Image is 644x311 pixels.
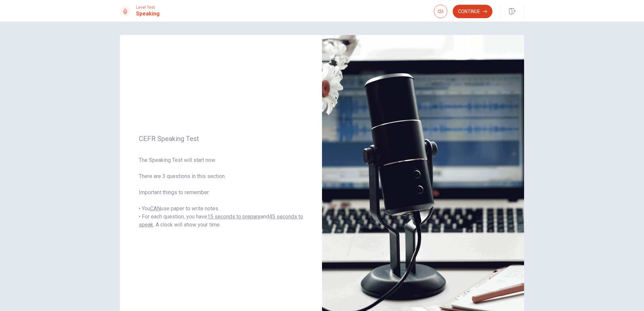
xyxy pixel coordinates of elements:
[139,135,303,143] span: CEFR Speaking Test
[207,213,261,220] u: 15 seconds to prepare
[150,205,161,212] u: CAN
[136,10,160,18] h1: Speaking
[136,5,160,10] span: Level Test
[453,5,492,18] button: Continue
[139,156,303,229] span: The Speaking Test will start now. There are 3 questions in this section. Important things to reme...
